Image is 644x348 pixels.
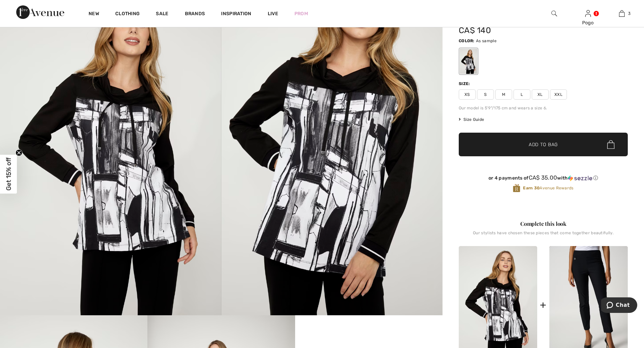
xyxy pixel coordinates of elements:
[571,19,604,26] div: Pogo
[551,9,557,18] img: search the website
[459,81,472,87] div: Size:
[532,89,549,100] span: XL
[476,38,497,43] span: As sample
[459,105,628,111] div: Our model is 5'9"/175 cm and wears a size 6.
[529,141,558,148] span: Add to Bag
[460,49,477,74] div: As sample
[459,116,484,123] span: Size Guide
[514,89,530,100] span: L
[115,11,140,18] a: Clothing
[585,9,591,18] img: My Info
[459,175,628,181] div: or 4 payments of with
[459,220,628,228] div: Complete this look
[459,38,475,43] span: Color:
[221,11,251,18] span: Inspiration
[459,133,628,156] button: Add to Bag
[550,89,567,100] span: XXL
[513,184,520,193] img: Avenue Rewards
[601,297,637,314] iframe: Opens a widget where you can chat to one of our agents
[185,11,205,18] a: Brands
[459,26,491,35] span: CA$ 140
[523,186,540,190] strong: Earn 30
[16,5,64,19] img: 1ère Avenue
[89,11,99,18] a: New
[585,10,591,17] a: Sign In
[523,185,573,191] span: Avenue Rewards
[529,174,557,181] span: CA$ 35.00
[459,89,476,100] span: XS
[268,10,278,17] a: Live
[294,10,308,17] a: Prom
[459,231,628,241] div: Our stylists have chosen these pieces that come together beautifully.
[619,9,625,18] img: My Bag
[459,175,628,184] div: or 4 payments ofCA$ 35.00withSezzle Click to learn more about Sezzle
[477,89,494,100] span: S
[568,175,592,181] img: Sezzle
[156,11,168,18] a: Sale
[605,9,638,18] a: 3
[540,297,546,313] div: +
[607,140,615,149] img: Bag.svg
[16,149,22,156] button: Close teaser
[5,158,13,191] span: Get 15% off
[495,89,512,100] span: M
[628,10,630,17] span: 3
